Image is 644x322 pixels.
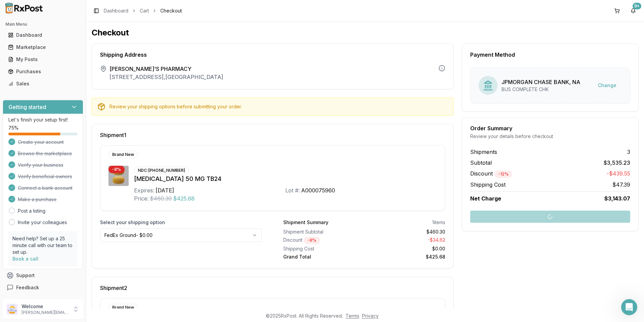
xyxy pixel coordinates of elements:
[134,174,437,184] div: [MEDICAL_DATA] 50 MG TB24
[8,56,78,63] div: My Posts
[470,52,630,57] div: Payment Method
[283,229,361,235] div: Shipment Subtotal
[283,219,328,226] div: Shipment Summary
[8,44,78,51] div: Marketplace
[367,253,445,260] div: $425.68
[470,195,501,202] span: Net Charge
[18,150,72,157] span: Browse the marketplace
[3,66,83,77] button: Purchases
[3,30,83,41] button: Dashboard
[633,3,641,9] div: 9+
[18,185,72,191] span: Connect a bank account
[92,27,639,38] h1: Checkout
[100,285,127,291] span: Shipment 2
[18,196,57,203] span: Make a purchase
[494,170,512,178] div: - 12 %
[140,7,149,14] a: Cart
[100,52,445,57] div: Shipping Address
[18,219,67,226] a: Invite your colleagues
[104,7,128,14] a: Dashboard
[3,78,83,89] button: Sales
[367,237,445,244] div: - $34.62
[3,54,83,65] button: My Posts
[156,186,174,194] div: [DATE]
[108,166,129,186] img: Myrbetriq 50 MG TB24
[607,169,630,178] span: -$439.55
[18,173,72,180] span: Verify beneficial owners
[12,235,73,256] p: Need help? Set up a 25 minute call with our team to set up.
[173,194,195,203] span: $425.68
[109,65,223,73] span: [PERSON_NAME]'S PHARMACY
[621,299,637,315] iframe: Intercom live chat
[134,186,154,194] div: Expires:
[470,126,630,131] div: Order Summary
[5,53,80,65] a: My Posts
[285,186,300,194] div: Lot #:
[100,132,126,138] span: Shipment 1
[134,167,189,174] div: NDC: [PHONE_NUMBER]
[502,78,580,86] div: JPMORGAN CHASE BANK, NA
[7,304,18,315] img: User avatar
[604,159,630,167] span: $3,535.23
[22,303,68,310] p: Welcome
[18,208,45,214] a: Post a listing
[134,194,149,203] div: Price:
[301,186,335,194] div: A000075960
[5,65,80,78] a: Purchases
[18,162,63,168] span: Verify your business
[18,139,64,145] span: Create your account
[16,284,39,291] span: Feedback
[8,80,78,87] div: Sales
[470,133,630,140] div: Review your details before checkout
[5,41,80,53] a: Marketplace
[8,116,77,123] p: Let's finish your setup first!
[362,313,379,319] a: Privacy
[470,159,492,167] span: Subtotal
[470,170,512,177] span: Discount
[108,166,125,173] div: - 8 %
[8,68,78,75] div: Purchases
[3,42,83,53] button: Marketplace
[100,219,262,226] label: Select your shipping option
[346,313,359,319] a: Terms
[502,86,580,93] div: BUS COMPLETE CHK
[628,5,639,16] button: 9+
[108,304,138,311] div: Brand New
[8,103,46,111] h3: Getting started
[367,245,445,252] div: $0.00
[627,148,630,156] span: 3
[5,29,80,41] a: Dashboard
[592,79,622,91] button: Change
[367,229,445,235] div: $460.30
[3,269,83,281] button: Support
[604,194,630,203] span: $3,143.07
[109,73,223,81] p: [STREET_ADDRESS] , [GEOGRAPHIC_DATA]
[283,253,361,260] div: Grand Total
[304,237,320,244] div: - 8 %
[5,22,80,27] h2: Main Menu
[108,151,138,158] div: Brand New
[160,7,182,14] span: Checkout
[12,256,38,262] a: Book a call
[470,148,497,156] span: Shipments
[283,237,361,244] div: Discount
[3,281,83,294] button: Feedback
[283,245,361,252] div: Shipping Cost
[612,181,630,189] span: $47.39
[150,194,172,203] span: $460.30
[432,219,445,226] div: 1 items
[8,32,78,38] div: Dashboard
[8,125,19,131] span: 75 %
[109,103,448,110] div: Review your shipping options before submitting your order.
[470,181,506,189] span: Shipping Cost
[22,310,68,315] p: [PERSON_NAME][EMAIL_ADDRESS][DOMAIN_NAME]
[3,3,46,14] img: RxPost Logo
[5,78,80,90] a: Sales
[104,7,182,14] nav: breadcrumb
